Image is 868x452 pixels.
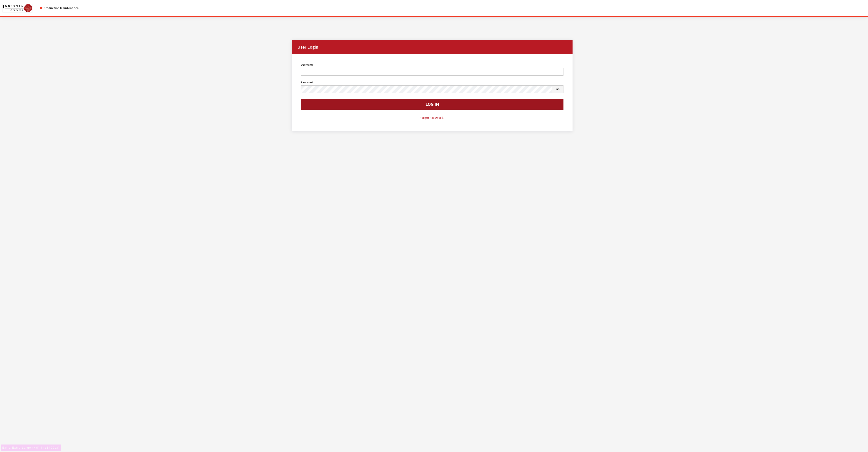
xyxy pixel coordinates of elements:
h2: User Login [292,40,573,54]
label: Username [301,63,314,67]
a: Insignia Group logo [3,4,40,12]
button: Log In [301,99,564,110]
a: Forgot Password? [301,115,564,120]
button: Show Password [552,85,564,93]
div: Production Maintenance [40,6,79,10]
label: Password [301,80,313,84]
img: Catalog Maintenance [3,4,32,12]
